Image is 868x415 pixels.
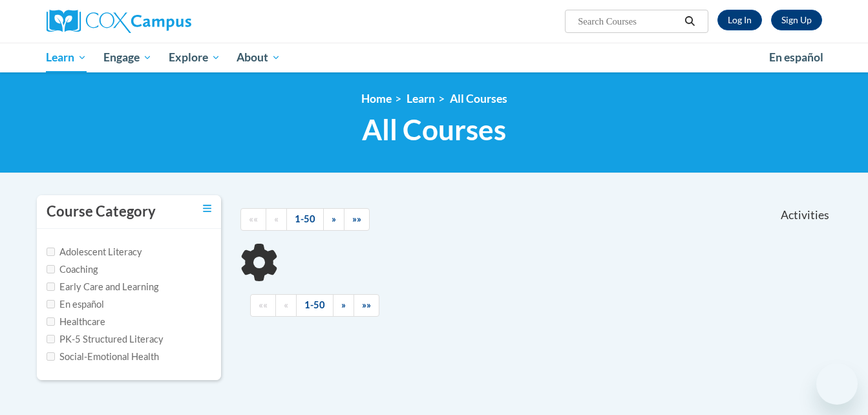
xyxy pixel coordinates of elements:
[354,294,379,317] a: End
[680,14,699,29] button: Search
[286,208,324,231] a: 1-50
[47,350,159,364] label: Social-Emotional Health
[769,50,823,64] span: En español
[275,294,297,317] a: Previous
[249,213,258,224] span: ««
[47,332,164,346] label: PK-5 Structured Literacy
[47,248,55,256] input: Checkbox for Options
[771,10,822,30] a: Register
[361,92,392,105] a: Home
[46,50,87,65] span: Learn
[169,50,220,65] span: Explore
[47,315,105,329] label: Healthcare
[352,213,361,224] span: »»
[47,202,156,222] h3: Course Category
[266,208,287,231] a: Previous
[296,294,333,317] a: 1-50
[47,10,191,33] img: Cox Campus
[323,208,344,231] a: Next
[160,43,229,72] a: Explore
[47,245,142,259] label: Adolescent Literacy
[577,14,680,29] input: Search Courses
[47,300,55,308] input: Checkbox for Options
[362,112,506,147] span: All Courses
[47,10,292,33] a: Cox Campus
[47,352,55,361] input: Checkbox for Options
[407,92,435,105] a: Learn
[284,299,288,310] span: «
[203,202,211,216] a: Toggle collapse
[816,363,858,405] iframe: Button to launch messaging window
[259,299,268,310] span: ««
[450,92,507,105] a: All Courses
[781,208,829,222] span: Activities
[333,294,354,317] a: Next
[344,208,370,231] a: End
[250,294,276,317] a: Begining
[47,335,55,343] input: Checkbox for Options
[717,10,762,30] a: Log In
[47,297,104,312] label: En español
[47,317,55,326] input: Checkbox for Options
[47,262,98,277] label: Coaching
[362,299,371,310] span: »»
[27,43,842,72] div: Main menu
[237,50,281,65] span: About
[47,280,158,294] label: Early Care and Learning
[341,299,346,310] span: »
[228,43,289,72] a: About
[38,43,96,72] a: Learn
[103,50,152,65] span: Engage
[95,43,160,72] a: Engage
[47,282,55,291] input: Checkbox for Options
[47,265,55,273] input: Checkbox for Options
[332,213,336,224] span: »
[761,44,832,71] a: En español
[240,208,266,231] a: Begining
[274,213,279,224] span: «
